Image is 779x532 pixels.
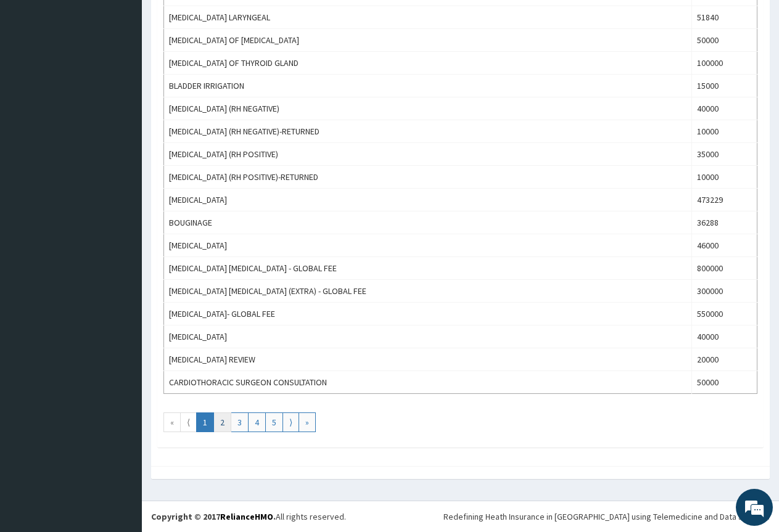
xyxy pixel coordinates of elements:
a: Go to page number 5 [265,412,283,432]
td: 46000 [691,234,757,257]
td: 550000 [691,303,757,325]
td: [MEDICAL_DATA] LARYNGEAL [164,6,692,29]
td: [MEDICAL_DATA] [164,189,692,211]
td: 36288 [691,211,757,234]
td: 800000 [691,257,757,280]
td: [MEDICAL_DATA] [164,325,692,348]
td: [MEDICAL_DATA] (RH NEGATIVE)-RETURNED [164,120,692,143]
a: Go to page number 1 [196,412,214,432]
td: BOUGINAGE [164,211,692,234]
td: 35000 [691,143,757,166]
td: [MEDICAL_DATA] [MEDICAL_DATA] - GLOBAL FEE [164,257,692,280]
div: Redefining Heath Insurance in [GEOGRAPHIC_DATA] using Telemedicine and Data Science! [443,510,770,523]
td: CARDIOTHORACIC SURGEON CONSULTATION [164,371,692,394]
td: [MEDICAL_DATA] REVIEW [164,348,692,371]
td: 300000 [691,280,757,303]
a: Go to previous page [180,412,197,432]
td: 40000 [691,97,757,120]
footer: All rights reserved. [142,501,779,532]
td: 40000 [691,325,757,348]
td: [MEDICAL_DATA] [164,234,692,257]
td: 20000 [691,348,757,371]
td: 50000 [691,29,757,52]
td: 10000 [691,120,757,143]
div: Chat with us now [64,69,207,85]
a: Go to page number 3 [231,412,249,432]
td: [MEDICAL_DATA] OF [MEDICAL_DATA] [164,29,692,52]
a: RelianceHMO [220,511,273,522]
td: [MEDICAL_DATA] (RH POSITIVE) [164,143,692,166]
td: 15000 [691,75,757,97]
strong: Copyright © 2017 . [151,511,276,522]
td: 50000 [691,371,757,394]
span: We're online! [72,155,170,280]
td: [MEDICAL_DATA] OF THYROID GLAND [164,52,692,75]
a: Go to page number 4 [248,412,266,432]
img: d_794563401_company_1708531726252_794563401 [23,62,50,92]
td: [MEDICAL_DATA]- GLOBAL FEE [164,303,692,325]
td: 100000 [691,52,757,75]
td: [MEDICAL_DATA] [MEDICAL_DATA] (EXTRA) - GLOBAL FEE [164,280,692,303]
textarea: Type your message and hit 'Enter' [6,337,235,380]
td: BLADDER IRRIGATION [164,75,692,97]
td: [MEDICAL_DATA] (RH NEGATIVE) [164,97,692,120]
td: 473229 [691,189,757,211]
a: Go to last page [299,412,316,432]
a: Go to first page [163,412,181,432]
a: Go to page number 2 [213,412,231,432]
td: [MEDICAL_DATA] (RH POSITIVE)-RETURNED [164,166,692,189]
div: Minimize live chat window [202,6,232,36]
td: 10000 [691,166,757,189]
a: Go to next page [282,412,299,432]
td: 51840 [691,6,757,29]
